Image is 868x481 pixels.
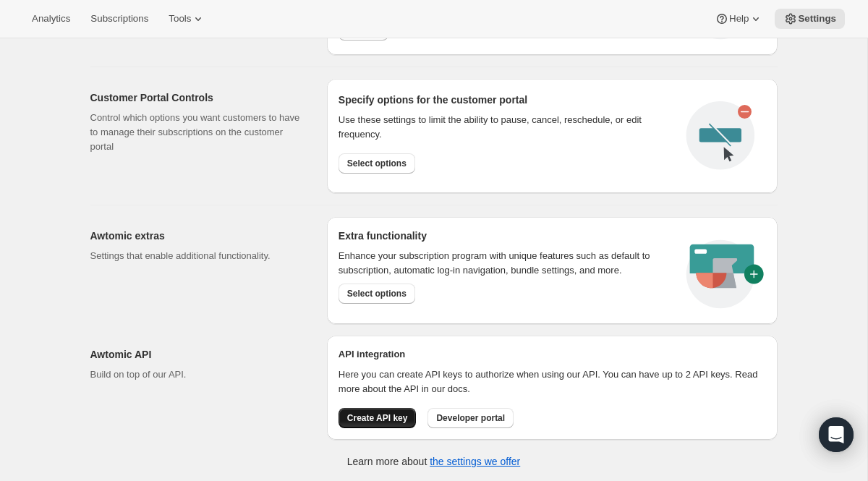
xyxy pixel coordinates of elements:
[775,9,845,29] button: Settings
[339,284,415,304] button: Select options
[90,367,304,382] p: Build on top of our API.
[90,347,304,362] h2: Awtomic API
[339,113,675,142] div: Use these settings to limit the ability to pause, cancel, reschedule, or edit frequency.
[347,288,407,299] span: Select options
[90,249,304,263] p: Settings that enable additional functionality.
[90,229,304,243] h2: Awtomic extras
[90,13,148,25] span: Subscriptions
[169,13,191,25] span: Tools
[32,13,70,25] span: Analytics
[347,412,408,424] span: Create API key
[339,367,766,396] p: Here you can create API keys to authorize when using our API. You can have up to 2 API keys. Read...
[82,9,157,29] button: Subscriptions
[436,412,505,424] span: Developer portal
[339,408,417,428] button: Create API key
[23,9,79,29] button: Analytics
[729,13,749,25] span: Help
[339,153,415,174] button: Select options
[706,9,772,29] button: Help
[339,93,675,107] h2: Specify options for the customer portal
[430,456,520,467] a: the settings we offer
[347,454,520,469] p: Learn more about
[339,229,427,243] h2: Extra functionality
[90,90,304,105] h2: Customer Portal Controls
[347,158,407,169] span: Select options
[427,408,514,428] button: Developer portal
[819,417,854,452] div: Open Intercom Messenger
[160,9,214,29] button: Tools
[339,347,766,362] h2: API integration
[798,13,836,25] span: Settings
[339,249,669,278] p: Enhance your subscription program with unique features such as default to subscription, automatic...
[90,111,304,154] p: Control which options you want customers to have to manage their subscriptions on the customer po...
